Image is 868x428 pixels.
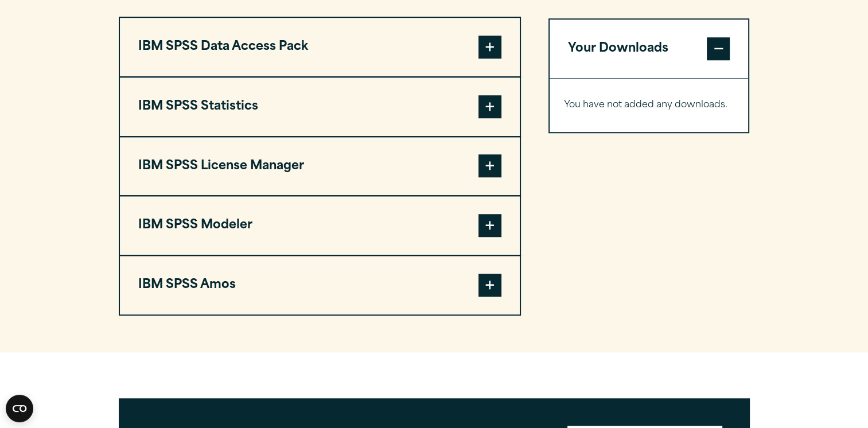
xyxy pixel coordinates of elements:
button: IBM SPSS Amos [120,256,520,314]
button: IBM SPSS Data Access Pack [120,18,520,76]
button: Open CMP widget [6,395,33,422]
button: IBM SPSS Modeler [120,196,520,255]
button: IBM SPSS License Manager [120,137,520,196]
button: Your Downloads [550,20,749,78]
p: You have not added any downloads. [564,97,734,114]
button: IBM SPSS Statistics [120,77,520,136]
div: Your Downloads [550,78,749,132]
